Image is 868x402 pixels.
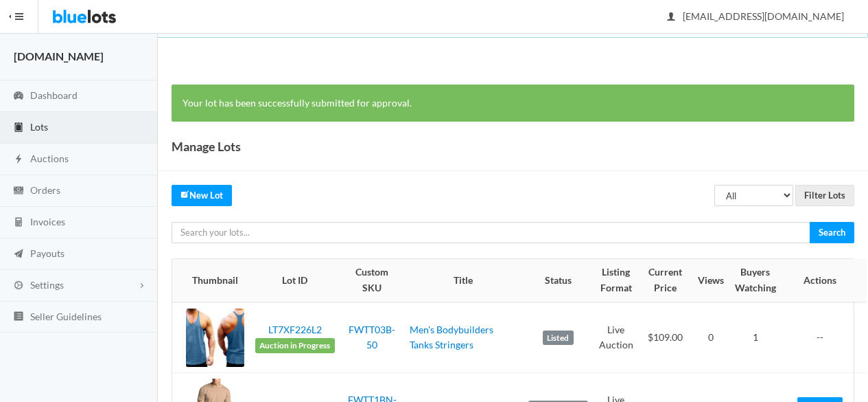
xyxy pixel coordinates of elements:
span: Payouts [30,247,64,259]
th: Lot ID [250,259,340,302]
th: Actions [782,259,867,302]
th: Listing Format [594,259,639,302]
span: Invoices [30,216,65,227]
a: FWTT03B-50 [349,324,395,351]
td: $109.00 [639,302,692,373]
td: -- [782,302,867,373]
th: Status [523,259,594,302]
a: createNew Lot [172,185,232,206]
span: Dashboard [30,89,78,101]
h1: Manage Lots [172,136,241,157]
ion-icon: speedometer [12,90,25,103]
input: Search your lots... [172,222,810,243]
a: LT7XF226L2 [268,324,322,335]
span: Seller Guidelines [30,311,102,322]
ion-icon: flash [12,153,25,166]
span: Auction in Progress [255,338,335,353]
ion-icon: paper plane [12,248,25,261]
ion-icon: cog [12,280,25,293]
ion-icon: clipboard [12,122,25,135]
th: Thumbnail [172,259,250,302]
th: Views [692,259,729,302]
p: Your lot has been successfully submitted for approval. [183,96,843,111]
a: Men's Bodybuilders Tanks Stringers [410,324,493,351]
ion-icon: list box [12,311,25,324]
td: 0 [692,302,729,373]
span: Settings [30,279,64,291]
input: Search [810,222,854,243]
td: Live Auction [594,302,639,373]
ion-icon: create [180,190,189,199]
td: 1 [729,302,782,373]
th: Custom SKU [340,259,404,302]
span: [EMAIL_ADDRESS][DOMAIN_NAME] [668,10,844,22]
span: Orders [30,184,60,196]
ion-icon: person [664,11,678,24]
ion-icon: calculator [12,216,25,230]
strong: [DOMAIN_NAME] [14,49,104,63]
span: Lots [30,121,48,133]
input: Filter Lots [795,185,854,206]
ion-icon: cash [12,185,25,198]
label: Listed [543,331,574,346]
th: Buyers Watching [729,259,782,302]
th: Title [404,259,523,302]
th: Current Price [639,259,692,302]
span: Auctions [30,153,69,164]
